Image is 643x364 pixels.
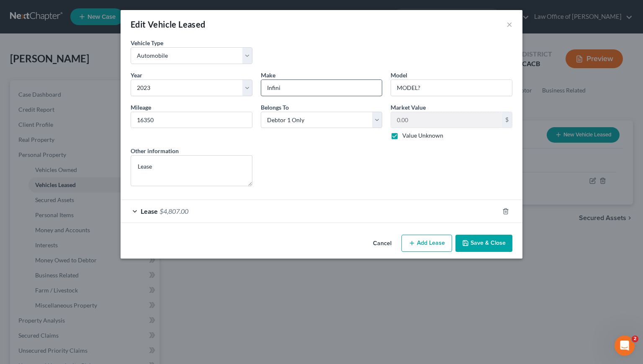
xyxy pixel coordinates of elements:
[261,72,275,79] span: Make
[391,72,407,79] span: Model
[366,236,398,252] button: Cancel
[632,336,638,342] span: 2
[141,207,158,215] span: Lease
[391,103,426,112] label: Market Value
[261,104,289,111] span: Belongs To
[131,146,179,155] label: Other information
[391,80,512,96] input: ex. Altima
[131,18,206,30] div: Edit Vehicle Leased
[401,235,452,252] button: Add Lease
[455,235,512,252] button: Save & Close
[131,72,142,79] span: Year
[131,39,163,46] span: Vehicle Type
[391,112,502,128] input: 0.00
[131,103,151,112] label: Mileage
[402,131,443,140] label: Value Unknown
[615,336,635,356] iframe: Intercom live chat
[502,112,512,128] div: $
[507,19,512,29] button: ×
[261,80,382,96] input: ex. Nissan
[159,207,188,215] span: $4,807.00
[131,112,252,128] input: --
